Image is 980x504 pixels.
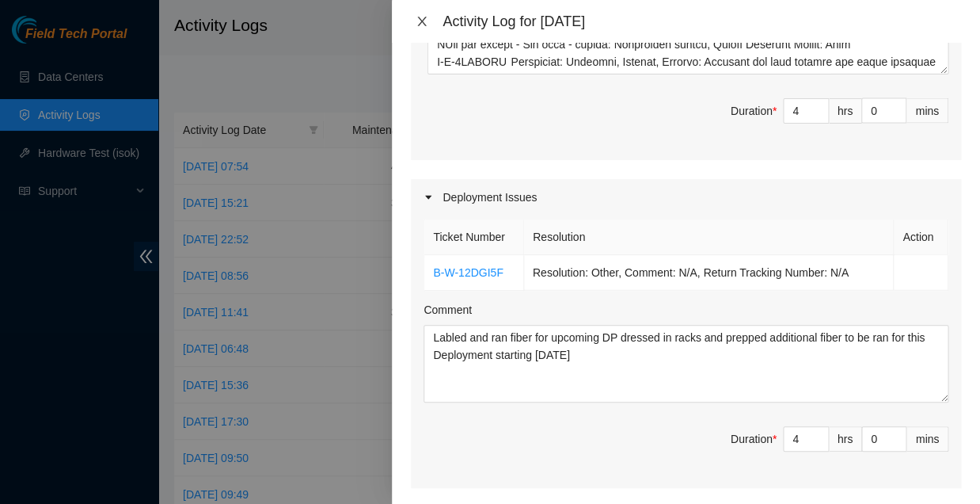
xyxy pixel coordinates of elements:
[424,301,472,319] label: Comment
[731,430,777,448] div: Duration
[416,15,428,28] span: close
[424,325,948,403] textarea: Comment
[433,266,503,279] a: B-W-12DGI5F
[424,220,524,255] th: Ticket Number
[524,220,895,255] th: Resolution
[443,13,961,30] div: Activity Log for [DATE]
[411,14,433,29] button: Close
[906,426,948,452] div: mins
[829,426,862,452] div: hrs
[524,255,895,291] td: Resolution: Other, Comment: N/A, Return Tracking Number: N/A
[894,220,948,255] th: Action
[424,193,433,202] span: caret-right
[829,98,862,124] div: hrs
[906,98,948,124] div: mins
[731,102,777,120] div: Duration
[411,179,961,216] div: Deployment Issues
